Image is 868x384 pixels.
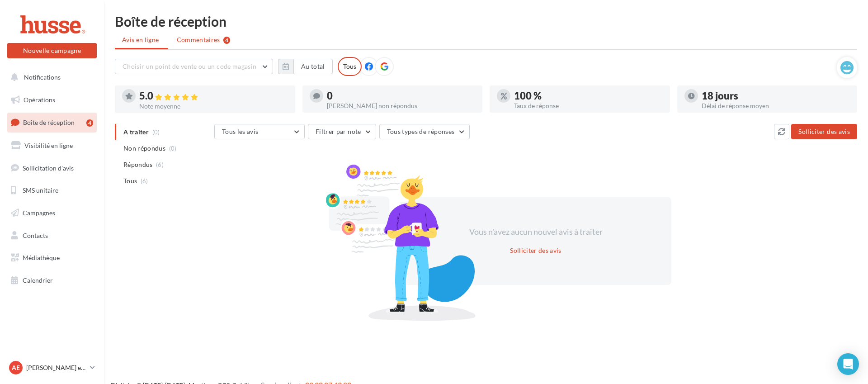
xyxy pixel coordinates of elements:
[5,226,99,245] a: Contacts
[222,128,259,135] span: Tous les avis
[23,186,58,194] span: SMS unitaire
[214,124,305,139] button: Tous les avis
[327,91,476,101] div: 0
[308,124,376,139] button: Filtrer par note
[169,145,177,152] span: (0)
[156,161,164,168] span: (6)
[837,353,859,375] div: Open Intercom Messenger
[23,232,48,239] span: Contacts
[7,359,97,376] a: Ae [PERSON_NAME] et [PERSON_NAME]
[387,128,455,135] span: Tous types de réponses
[123,62,256,70] span: Choisir un point de vente ou un code magasin
[338,57,362,76] div: Tous
[115,59,273,74] button: Choisir un point de vente ou un code magasin
[123,160,153,169] span: Répondus
[5,113,99,132] a: Boîte de réception4
[24,73,61,81] span: Notifications
[379,124,470,139] button: Tous types de réponses
[5,159,99,178] a: Sollicitation d'avis
[23,164,74,171] span: Sollicitation d'avis
[506,245,565,256] button: Solliciter des avis
[791,124,857,139] button: Solliciter des avis
[23,254,60,261] span: Médiathèque
[141,177,148,185] span: (6)
[86,119,93,127] div: 4
[293,59,333,74] button: Au total
[7,43,97,58] button: Nouvelle campagne
[12,363,20,372] span: Ae
[23,276,53,284] span: Calendrier
[327,103,476,109] div: [PERSON_NAME] non répondus
[5,271,99,290] a: Calendrier
[123,176,137,185] span: Tous
[278,59,333,74] button: Au total
[5,136,99,155] a: Visibilité en ligne
[702,91,850,101] div: 18 jours
[5,181,99,200] a: SMS unitaire
[24,142,73,149] span: Visibilité en ligne
[24,96,55,104] span: Opérations
[123,144,165,153] span: Non répondus
[5,68,95,87] button: Notifications
[23,119,75,126] span: Boîte de réception
[702,103,850,109] div: Délai de réponse moyen
[5,248,99,267] a: Médiathèque
[26,363,86,372] p: [PERSON_NAME] et [PERSON_NAME]
[139,91,288,101] div: 5.0
[177,35,220,44] span: Commentaires
[23,209,55,217] span: Campagnes
[139,103,288,109] div: Note moyenne
[458,226,613,238] div: Vous n'avez aucun nouvel avis à traiter
[514,91,663,101] div: 100 %
[5,90,99,109] a: Opérations
[115,14,857,28] div: Boîte de réception
[514,103,663,109] div: Taux de réponse
[5,204,99,223] a: Campagnes
[223,37,230,44] div: 4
